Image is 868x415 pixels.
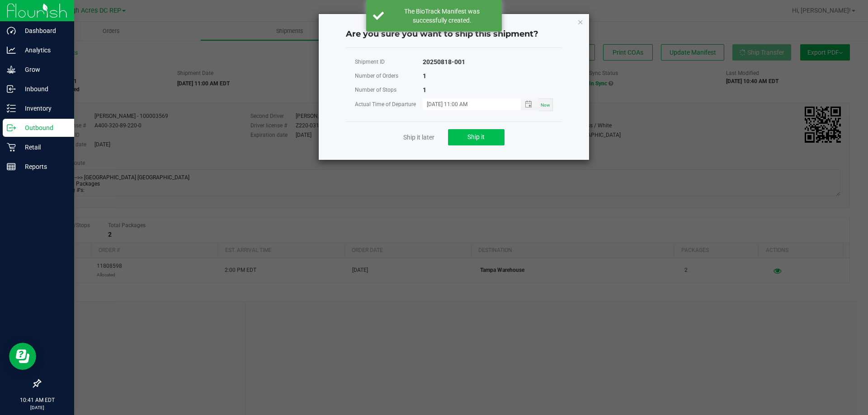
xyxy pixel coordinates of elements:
[355,84,423,96] div: Number of Stops
[521,98,538,110] span: Toggle popup
[389,7,495,25] div: The BioTrack Manifest was successfully created.
[423,70,426,82] div: 1
[541,103,550,107] span: Now
[423,56,465,68] div: 20250818-001
[403,133,434,142] a: Ship it later
[577,16,584,27] button: Close
[423,98,511,110] input: MM/dd/yyyy HH:MM a
[355,99,423,110] div: Actual Time of Departure
[423,84,426,96] div: 1
[467,133,485,140] span: Ship it
[355,56,423,68] div: Shipment ID
[448,129,505,145] button: Ship it
[346,28,562,40] h4: Are you sure you want to ship this shipment?
[355,70,423,82] div: Number of Orders
[9,343,36,370] iframe: Resource center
